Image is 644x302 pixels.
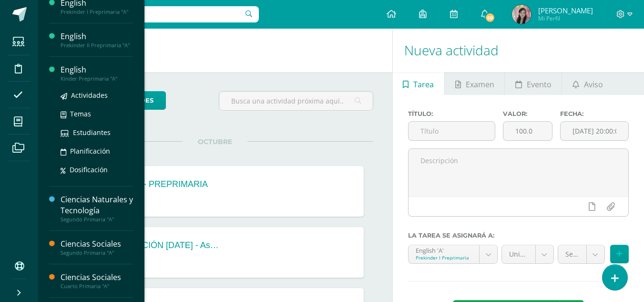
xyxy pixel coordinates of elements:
[413,73,434,96] span: Tarea
[61,146,133,156] a: Planificación
[393,72,444,95] a: Tarea
[445,72,504,95] a: Examen
[44,6,259,22] input: Busca un usuario...
[61,272,133,283] div: Ciencias Sociales
[562,72,613,95] a: Aviso
[61,64,133,75] div: English
[70,146,110,156] span: Planificación
[61,194,133,216] div: Ciencias Naturales y Tecnología
[565,245,579,263] span: Sesiones de Aprendizaje (100.0%)
[538,14,593,22] span: Mi Perfil
[466,73,494,96] span: Examen
[558,245,604,263] a: Sesiones de Aprendizaje (100.0%)
[61,108,133,119] a: Temas
[503,122,552,140] input: Puntos máximos
[61,75,133,82] div: Kinder Preprimaria "A"
[560,110,629,117] label: Fecha:
[71,91,108,100] span: Actividades
[61,127,133,138] a: Estudiantes
[512,5,531,24] img: 9551210c757c62f5e4bd36020026bc4b.png
[50,29,381,72] h1: Actividades
[219,92,372,110] input: Busca una actividad próxima aquí...
[61,250,133,256] div: Segundo Primaria "A"
[538,6,593,15] span: [PERSON_NAME]
[61,216,133,223] div: Segundo Primaria "A"
[409,122,495,140] input: Título
[183,137,247,146] span: OCTUBRE
[107,179,208,189] div: Clausura - PREPRIMARIA
[61,31,133,42] div: English
[61,239,133,256] a: Ciencias SocialesSegundo Primaria "A"
[509,245,528,263] span: Unidad 4
[408,232,629,239] label: La tarea se asignará a:
[61,64,133,82] a: EnglishKinder Preprimaria "A"
[404,29,633,72] h1: Nueva actividad
[61,42,133,49] div: Prekinder II Preprimaria "A"
[409,245,497,263] a: English 'A'Prekinder I Preprimaria
[70,109,91,118] span: Temas
[416,254,472,261] div: Prekinder I Preprimaria
[70,165,108,174] span: Dosificación
[107,240,221,250] div: REVOLUCIÓN [DATE] - Asueto
[505,72,562,95] a: Evento
[502,245,553,263] a: Unidad 4
[61,272,133,290] a: Ciencias SocialesCuarto Primaria "A"
[561,122,628,140] input: Fecha de entrega
[416,245,472,254] div: English 'A'
[61,90,133,101] a: Actividades
[73,128,111,137] span: Estudiantes
[485,12,495,23] span: 69
[61,239,133,250] div: Ciencias Sociales
[527,73,552,96] span: Evento
[61,9,133,15] div: Prekinder I Preprimaria "A"
[61,31,133,49] a: EnglishPrekinder II Preprimaria "A"
[61,283,133,290] div: Cuarto Primaria "A"
[61,194,133,223] a: Ciencias Naturales y TecnologíaSegundo Primaria "A"
[61,164,133,175] a: Dosificación
[408,110,496,117] label: Título:
[503,110,552,117] label: Valor:
[584,73,603,96] span: Aviso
